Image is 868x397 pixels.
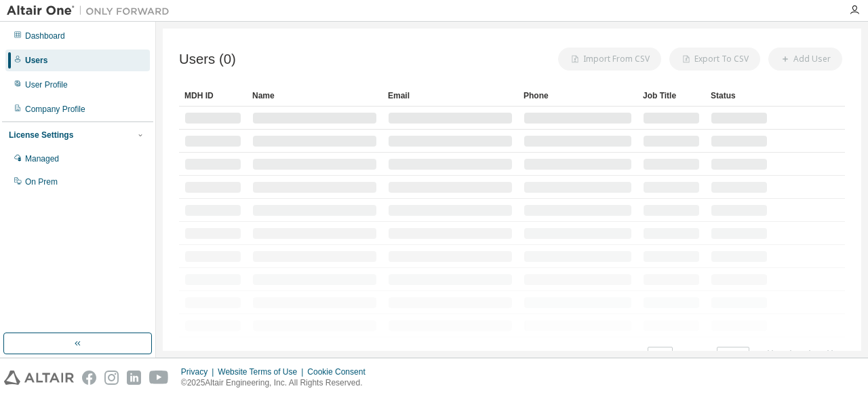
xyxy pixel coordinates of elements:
[25,31,65,41] div: Dashboard
[184,85,241,107] div: MDH ID
[711,85,768,107] div: Status
[25,79,68,90] div: User Profile
[9,130,73,140] div: License Settings
[768,48,842,71] button: Add User
[104,371,119,385] img: instagram.svg
[25,176,58,187] div: On Prem
[218,366,307,377] div: Website Terms of Use
[4,371,74,385] img: altair_logo.svg
[685,347,749,364] span: Page n.
[127,371,141,385] img: linkedin.svg
[179,52,236,67] span: Users (0)
[589,347,673,364] span: Items per page
[524,85,632,107] div: Phone
[82,371,96,385] img: facebook.svg
[185,351,296,360] span: Showing entries 1 through 10 of 0
[651,350,669,361] button: 10
[643,85,700,107] div: Job Title
[388,85,513,107] div: Email
[558,48,661,71] button: Import From CSV
[252,85,377,107] div: Name
[307,366,373,377] div: Cookie Consent
[149,371,169,385] img: youtube.svg
[25,55,47,66] div: Users
[181,366,218,377] div: Privacy
[7,4,176,18] img: Altair One
[181,377,374,389] p: © 2025 Altair Engineering, Inc. All Rights Reserved.
[25,104,85,115] div: Company Profile
[669,48,760,71] button: Export To CSV
[25,153,59,164] div: Managed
